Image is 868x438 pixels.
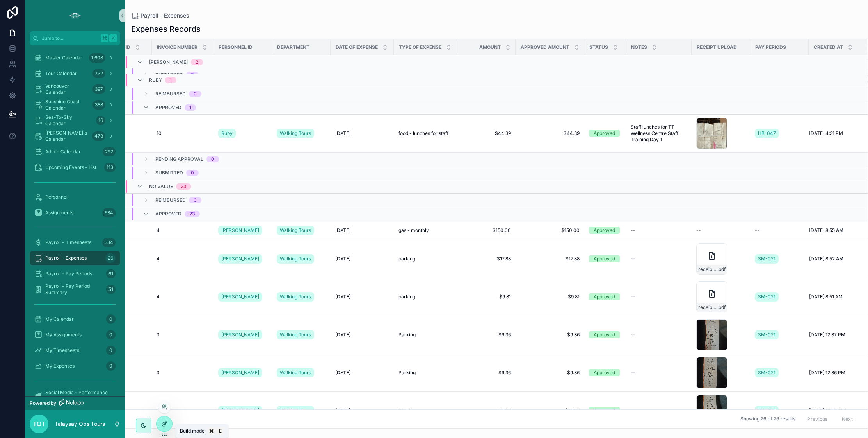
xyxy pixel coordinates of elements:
span: Social Media - Performance Tracker [45,390,112,402]
div: 0 [191,170,194,176]
span: Walking Tours [280,370,311,376]
div: Approved [594,293,615,300]
span: My Timesheets [45,347,79,354]
div: 1 [170,77,172,83]
span: .pdf [717,304,726,311]
a: food - lunches for staff [398,130,452,136]
a: gas - monthly [398,227,452,233]
span: Payroll - Pay Period Summary [45,283,103,296]
div: Approved [594,331,615,338]
span: My Expenses [45,363,75,369]
span: Ruby [221,130,233,136]
span: [DATE] [335,227,350,233]
a: [PERSON_NAME] [218,226,262,235]
div: 0 [211,156,214,162]
a: $17.88 [520,256,580,262]
a: [DATE] 4:31 PM [809,130,858,136]
span: Vancouver Calendar [45,83,89,95]
span: receipt-(37) [698,304,717,311]
span: My Calendar [45,316,74,322]
a: Walking Tours [277,127,326,140]
div: Approved [594,369,615,376]
span: [DATE] [335,294,350,300]
a: -- [631,332,687,338]
a: My Expenses0 [30,359,120,373]
span: Payroll - Pay Periods [45,271,92,277]
span: SM-021 [758,256,776,262]
a: $17.88 [462,256,511,262]
div: 2 [196,59,198,65]
a: HB-047 [755,129,779,138]
a: Walking Tours [277,366,326,379]
a: -- [631,370,687,376]
a: $9.81 [462,294,511,300]
a: [PERSON_NAME] [218,404,267,417]
a: Upcoming Events - List113 [30,160,120,174]
a: HB-047 [755,127,804,140]
span: Sea-To-Sky Calendar [45,114,93,127]
a: -- [631,407,687,414]
span: Master Calendar [45,55,82,61]
a: -- [631,227,687,233]
a: [PERSON_NAME] [218,366,267,379]
a: Approved [589,293,621,300]
span: Amount [479,44,501,50]
a: SM-021 [755,404,804,417]
a: 4 [157,227,209,233]
a: SM-021 [755,291,804,303]
span: SM-021 [758,332,776,338]
a: Walking Tours [277,226,314,235]
span: SM-021 [758,294,776,300]
a: Approved [589,130,621,137]
span: Approved Amount [521,44,569,50]
a: SM-021 [755,254,779,264]
span: 4 [157,227,160,233]
span: Walking Tours [280,407,311,414]
span: Receipt Upload [697,44,737,50]
a: Master Calendar1,608 [30,51,120,65]
a: 3 [157,332,209,338]
a: SM-021 [755,253,804,265]
div: 292 [103,147,116,156]
a: Parking [398,407,452,414]
a: Sunshine Coast Calendar388 [30,98,120,112]
div: 0 [106,361,116,371]
span: Assignments [45,210,73,216]
a: SM-021 [755,330,779,339]
div: 113 [104,163,116,172]
button: Jump to...K [30,31,120,45]
span: Type of Expense [399,44,441,50]
span: 4 [157,294,160,300]
span: Personnel [45,194,68,200]
span: HB-047 [758,130,776,136]
a: Parking [398,332,452,338]
a: 3 [157,407,209,414]
span: Payroll - Expenses [45,255,87,261]
span: Walking Tours [280,130,311,136]
a: Ruby [218,129,236,138]
span: [PERSON_NAME] [221,227,259,233]
span: Tour Calendar [45,70,77,77]
a: [PERSON_NAME] [218,328,267,341]
a: [PERSON_NAME] [218,253,267,265]
span: $9.36 [462,370,511,376]
a: Tour Calendar732 [30,66,120,81]
span: -- [631,256,635,262]
a: $9.81 [520,294,580,300]
div: Approved [594,227,615,234]
span: 10 [157,130,162,136]
span: Reimbursed [155,91,186,97]
a: [PERSON_NAME] [218,406,262,415]
a: [DATE] [335,294,389,300]
span: Walking Tours [280,256,311,262]
div: 0 [106,346,116,355]
a: [PERSON_NAME] [218,224,267,237]
div: 16 [96,116,105,125]
span: Payroll - Expenses [141,12,189,20]
a: SM-021 [755,406,779,415]
div: 51 [106,285,116,294]
span: Parking [398,407,416,414]
span: Invoice Number [157,44,197,50]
